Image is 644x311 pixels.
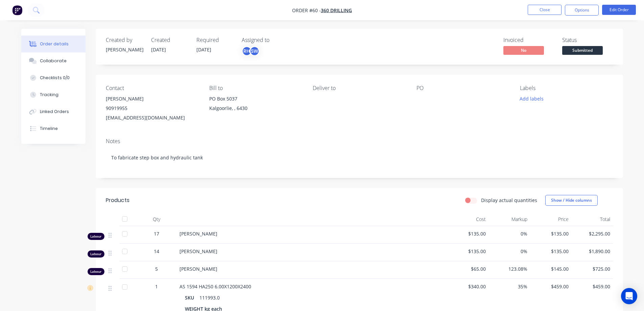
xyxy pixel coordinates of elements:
[292,7,321,14] span: Order #60 -
[180,283,251,290] span: AS 1594 HA250 6.00X1200X2400
[520,85,613,91] div: Labels
[481,197,537,204] label: Display actual quantities
[491,248,527,255] span: 0%
[196,46,211,53] span: [DATE]
[533,230,569,237] span: $135.00
[574,283,610,290] span: $459.00
[562,37,613,43] div: Status
[196,37,234,43] div: Required
[533,283,569,290] span: $459.00
[180,266,217,272] span: [PERSON_NAME]
[106,94,198,104] div: [PERSON_NAME]
[528,5,562,15] button: Close
[40,75,70,81] div: Checklists 0/0
[21,103,86,120] button: Linked Orders
[88,233,104,240] div: Labour
[242,37,309,43] div: Assigned to
[602,5,636,15] button: Edit Order
[209,104,302,113] div: Kalgoorlie, , 6430
[21,86,86,103] button: Tracking
[450,248,486,255] span: $135.00
[447,213,489,226] div: Cost
[533,265,569,272] span: $145.00
[151,37,188,43] div: Created
[180,248,217,254] span: [PERSON_NAME]
[40,58,67,64] div: Collaborate
[40,41,69,47] div: Order details
[574,265,610,272] span: $725.00
[88,268,104,275] div: Labour
[21,120,86,137] button: Timeline
[565,5,599,16] button: Options
[106,138,613,145] div: Notes
[106,37,143,43] div: Created by
[503,46,544,54] span: No
[491,283,527,290] span: 35%
[209,94,302,104] div: PO Box 5037
[21,69,86,86] button: Checklists 0/0
[249,46,260,56] div: SW
[106,104,198,113] div: 90919955
[562,46,603,54] span: Submitted
[185,293,197,303] div: SKU
[151,46,166,53] span: [DATE]
[40,126,58,132] div: Timeline
[530,213,572,226] div: Price
[106,46,143,53] div: [PERSON_NAME]
[321,7,352,14] a: 360 Drilling
[154,248,159,255] span: 14
[106,196,129,204] div: Products
[209,85,302,91] div: Bill to
[155,265,158,272] span: 5
[574,230,610,237] span: $2,295.00
[180,230,217,237] span: [PERSON_NAME]
[197,293,222,303] div: 111993.0
[21,52,86,69] button: Collaborate
[106,147,613,168] div: To fabricate step box and hydraulic tank
[242,46,252,56] div: RH
[574,248,610,255] span: $1,890.00
[450,230,486,237] span: $135.00
[136,213,177,226] div: Qty
[545,195,598,206] button: Show / Hide columns
[450,283,486,290] span: $340.00
[488,213,530,226] div: Markup
[571,213,613,226] div: Total
[621,288,637,304] div: Open Intercom Messenger
[491,265,527,272] span: 123.08%
[516,94,547,103] button: Add labels
[313,85,405,91] div: Deliver to
[154,230,159,237] span: 17
[209,94,302,116] div: PO Box 5037Kalgoorlie, , 6430
[106,85,198,91] div: Contact
[416,85,509,91] div: PO
[21,36,86,52] button: Order details
[40,109,69,115] div: Linked Orders
[450,265,486,272] span: $65.00
[106,94,198,123] div: [PERSON_NAME]90919955[EMAIL_ADDRESS][DOMAIN_NAME]
[106,113,198,123] div: [EMAIL_ADDRESS][DOMAIN_NAME]
[562,46,603,56] button: Submitted
[40,92,58,98] div: Tracking
[533,248,569,255] span: $135.00
[12,5,22,15] img: Factory
[155,283,158,290] span: 1
[491,230,527,237] span: 0%
[503,37,554,43] div: Invoiced
[88,250,104,258] div: Labour
[242,46,260,56] button: RHSW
